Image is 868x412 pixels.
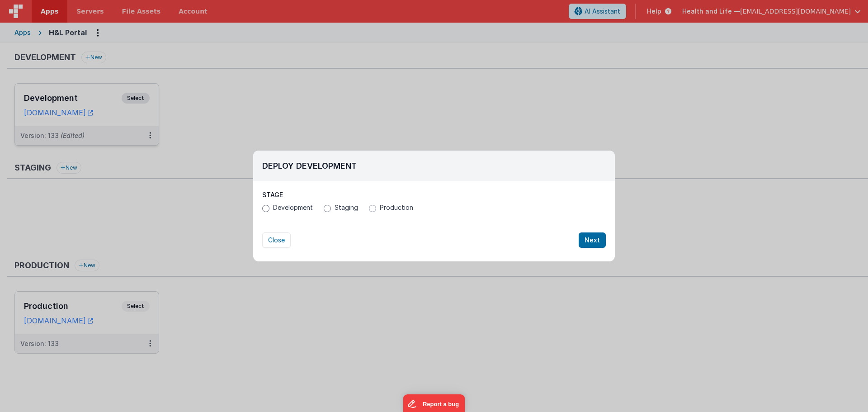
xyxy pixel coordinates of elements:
button: Next [579,232,606,248]
span: Production [380,203,413,212]
span: Staging [335,203,358,212]
input: Development [262,205,269,212]
span: Stage [262,191,283,199]
input: Staging [324,205,331,212]
input: Production [369,205,376,212]
button: Close [262,232,291,248]
h2: Deploy Development [262,160,606,172]
span: Development [273,203,313,212]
